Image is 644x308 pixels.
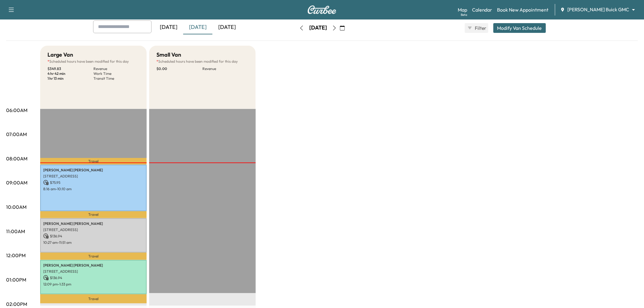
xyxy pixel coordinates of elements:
[47,76,93,81] p: 1 hr 13 min
[461,12,467,17] div: Beta
[43,168,144,173] p: [PERSON_NAME] [PERSON_NAME]
[47,66,93,71] p: $ 349.83
[156,51,181,59] h5: Small Van
[465,23,488,33] button: Filter
[475,24,486,32] span: Filter
[40,253,147,260] p: Travel
[154,20,183,34] div: [DATE]
[43,233,144,239] p: $ 136.94
[47,51,73,59] h5: Large Van
[6,300,27,308] p: 02:00PM
[43,227,144,232] p: [STREET_ADDRESS]
[6,228,25,235] p: 11:00AM
[43,221,144,226] p: [PERSON_NAME] [PERSON_NAME]
[43,263,144,268] p: [PERSON_NAME] [PERSON_NAME]
[6,252,26,259] p: 12:00PM
[93,71,139,76] p: Work Time
[43,240,144,245] p: 10:27 am - 11:51 am
[493,23,546,33] button: Modify Van Schedule
[47,71,93,76] p: 4 hr 42 min
[43,187,144,191] p: 8:16 am - 10:10 am
[6,131,27,138] p: 07:00AM
[472,6,492,13] a: Calendar
[156,59,248,64] p: Scheduled hours have been modified for this day
[497,6,549,13] a: Book New Appointment
[43,174,144,179] p: [STREET_ADDRESS]
[458,6,467,13] a: MapBeta
[202,66,248,71] p: Revenue
[6,179,27,186] p: 09:00AM
[156,66,202,71] p: $ 0.00
[40,211,147,218] p: Travel
[6,107,27,114] p: 06:00AM
[43,282,144,287] p: 12:09 pm - 1:33 pm
[6,276,26,283] p: 01:00PM
[212,20,242,34] div: [DATE]
[40,294,147,303] p: Travel
[183,20,212,34] div: [DATE]
[43,275,144,281] p: $ 136.94
[43,180,144,185] p: $ 75.95
[47,59,139,64] p: Scheduled hours have been modified for this day
[40,158,147,165] p: Travel
[309,24,327,32] div: [DATE]
[6,155,27,162] p: 08:00AM
[93,76,139,81] p: Transit Time
[43,269,144,274] p: [STREET_ADDRESS]
[307,5,337,14] img: Curbee Logo
[6,203,26,211] p: 10:00AM
[568,6,629,13] span: [PERSON_NAME] Buick GMC
[93,66,139,71] p: Revenue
